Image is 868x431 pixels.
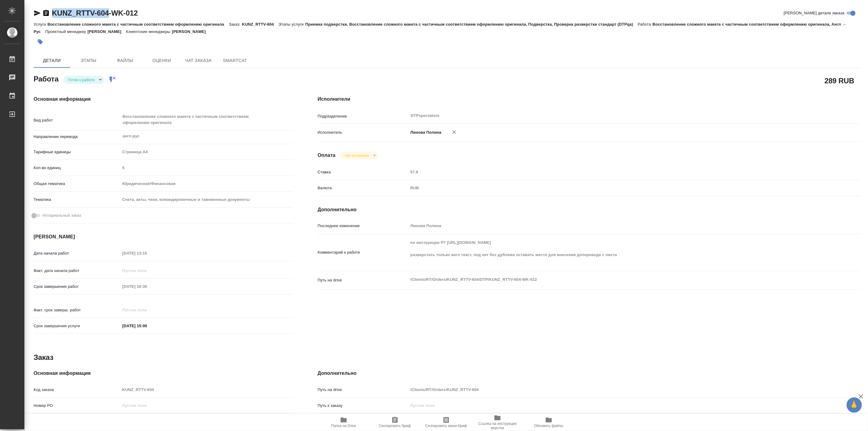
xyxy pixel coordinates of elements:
p: Дата начала работ [34,250,120,256]
span: Детали [37,57,67,64]
p: Номер РО [34,403,120,409]
p: Тематика [34,197,120,203]
span: 🙏 [849,399,859,411]
button: Папка на Drive [318,414,369,431]
button: Ссылка на инструкции верстки [472,414,523,431]
div: Готов к работе [340,151,378,160]
p: Восстановление сложного макета с частичным соответствием оформлению оригинала [47,22,229,27]
input: Пустое поле [120,401,293,410]
p: Направление перевода [34,134,120,140]
span: Оценки [147,57,176,64]
button: Готов к работе [66,77,97,82]
span: Нотариальный заказ [42,212,81,219]
p: Вид работ [34,117,120,123]
div: RUB [408,183,816,193]
p: Путь на drive [318,277,408,283]
p: Путь к заказу [318,403,408,409]
p: Общая тематика [34,181,120,187]
input: Пустое поле [120,266,174,275]
h4: Оплата [318,152,336,159]
p: Приемка подверстки, Восстановление сложного макета с частичным соответствием оформлению оригинала... [305,22,638,27]
p: KUNZ_RTTV-604 [242,22,278,27]
p: Срок завершения услуги [34,323,120,329]
p: Исполнитель [318,129,408,136]
p: Валюта [318,185,408,191]
div: Юридическая/Финансовая [120,179,293,189]
input: Пустое поле [120,385,293,394]
p: Тарифные единицы [34,149,120,155]
p: Клиентские менеджеры [126,29,172,34]
p: Код заказа [34,387,120,393]
p: Услуга [34,22,47,27]
p: Факт. срок заверш. работ [34,307,120,313]
textarea: /Clients/RT/Orders/KUNZ_RTTV-604/DTP/KUNZ_RTTV-604-WK-012 [408,274,816,285]
p: [PERSON_NAME] [172,29,210,34]
button: Удалить исполнителя [447,125,461,139]
input: Пустое поле [120,163,293,172]
span: Скопировать бриф [379,424,411,428]
p: Ставка [318,169,408,175]
input: Пустое поле [408,385,816,394]
span: SmartCat [220,57,250,64]
h4: [PERSON_NAME] [34,233,293,241]
h4: Основная информация [34,370,293,377]
div: Страница А4 [120,147,293,157]
input: Пустое поле [120,306,174,314]
p: Кол-во единиц [34,165,120,171]
a: KUNZ_RTTV-604-WK-012 [52,9,138,17]
p: Путь на drive [318,387,408,393]
div: Готов к работе [63,76,104,84]
span: Скопировать мини-бриф [425,424,467,428]
p: [PERSON_NAME] [88,29,126,34]
input: Пустое поле [120,282,174,291]
p: Подразделение [318,113,408,119]
button: Скопировать ссылку для ЯМессенджера [34,9,41,17]
input: ✎ Введи что-нибудь [120,321,174,330]
button: Скопировать мини-бриф [421,414,472,431]
button: 🙏 [847,397,862,413]
button: Скопировать ссылку [42,9,50,17]
p: Проектный менеджер [45,29,87,34]
input: Пустое поле [408,401,816,410]
span: Этапы [74,57,103,64]
span: Файлы [110,57,140,64]
p: Работа [638,22,653,27]
h2: 289 RUB [825,75,854,86]
p: Последнее изменение [318,223,408,229]
h2: Заказ [34,353,53,362]
h4: Дополнительно [318,370,861,377]
textarea: по инструкции РТ [URL][DOMAIN_NAME] разверстать только англ текст, под кит без дубляжа оставить м... [408,237,816,266]
p: Этапы услуги [278,22,305,27]
span: Чат заказа [184,57,213,64]
input: Пустое поле [408,168,816,176]
p: Факт. дата начала работ [34,268,120,274]
input: Пустое поле [408,221,816,230]
p: Срок завершения работ [34,284,120,290]
span: Папка на Drive [331,424,356,428]
h2: Работа [34,73,59,84]
p: Линова Полина [408,129,442,136]
div: Счета, акты, чеки, командировочные и таможенные документы [120,194,293,205]
button: Скопировать бриф [369,414,421,431]
p: Комментарий к работе [318,249,408,255]
span: [PERSON_NAME] детали заказа [784,10,844,16]
span: Обновить файлы [534,424,564,428]
h4: Дополнительно [318,206,861,213]
button: Добавить тэг [34,35,47,49]
h4: Исполнители [318,96,861,103]
span: Ссылка на инструкции верстки [476,422,519,430]
button: Обновить файлы [523,414,574,431]
p: Заказ: [229,22,242,27]
h4: Основная информация [34,96,293,103]
button: Не оплачена [343,153,371,158]
input: Пустое поле [120,249,174,258]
